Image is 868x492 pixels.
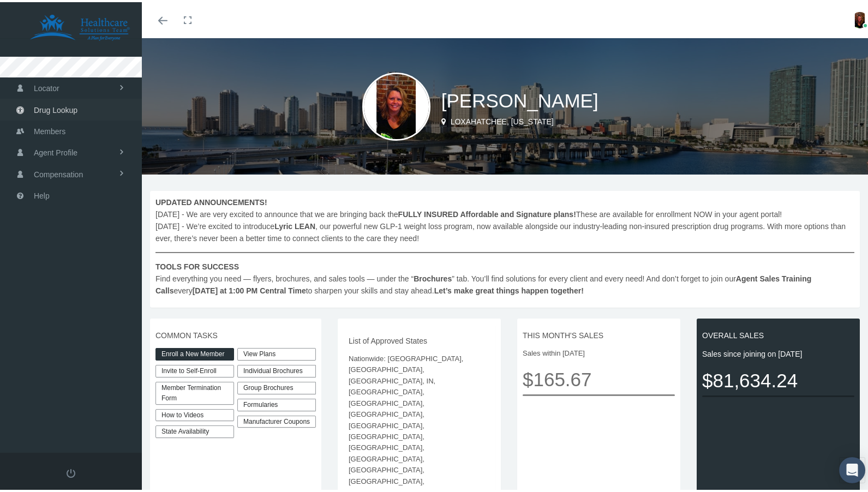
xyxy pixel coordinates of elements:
[398,208,576,217] b: FULLY INSURED Affordable and Signature plans!
[34,140,77,161] span: Agent Profile
[839,455,865,481] div: Open Intercom Messenger
[702,363,854,393] span: $81,634.24
[237,397,316,409] div: Formularies
[451,115,554,124] span: Loxahatchee, [US_STATE]
[237,363,316,375] div: Individual Brochures
[852,10,868,26] img: S_Profile_Picture_10259.jpg
[14,12,145,39] img: HEALTHCARE SOLUTIONS TEAM, LLC
[155,194,854,295] span: [DATE] - We are very excited to announce that we are bringing back the These are available for en...
[155,363,234,375] a: Invite to Self-Enroll
[155,346,234,358] a: Enroll a New Member
[523,327,675,339] span: THIS MONTH'S SALES
[155,327,316,339] span: COMMON TASKS
[155,260,239,269] b: TOOLS FOR SUCCESS
[702,346,854,358] span: Sales since joining on [DATE]
[237,413,316,426] a: Manufacturer Coupons
[362,70,430,139] img: S_Profile_Picture_10259.jpg
[441,88,598,109] span: [PERSON_NAME]
[237,346,316,358] a: View Plans
[155,407,234,419] a: How to Videos
[434,284,584,293] b: Let’s make great things happen together!
[414,272,452,281] b: Brochures
[274,220,315,229] b: Lyric LEAN
[523,362,675,392] span: $165.67
[34,162,83,183] span: Compensation
[34,76,59,97] span: Locator
[155,196,267,205] b: UPDATED ANNOUNCEMENTS!
[237,380,316,392] div: Group Brochures
[523,346,675,357] span: Sales within [DATE]
[702,327,854,339] span: OVERALL SALES
[34,119,65,140] span: Members
[155,380,234,403] a: Member Termination Form
[34,98,77,118] span: Drug Lookup
[155,423,234,436] a: State Availability
[34,183,50,204] span: Help
[349,333,490,345] span: List of Approved States
[193,284,306,293] b: [DATE] at 1:00 PM Central Time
